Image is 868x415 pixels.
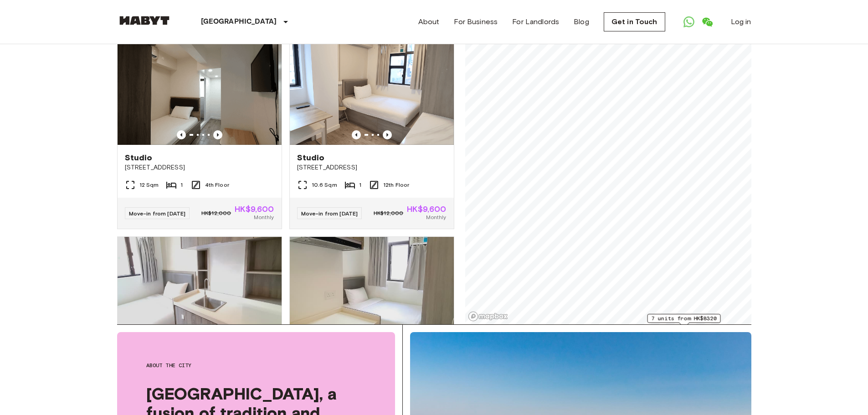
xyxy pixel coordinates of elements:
[118,36,282,145] img: Marketing picture of unit HK-01-067-019-01
[297,163,447,172] span: [STREET_ADDRESS]
[290,36,454,145] img: Marketing picture of unit HK-01-067-083-01
[290,237,454,346] img: Marketing picture of unit HK-01-067-026-01
[254,213,274,221] span: Monthly
[407,205,446,213] span: HK$9,600
[383,181,410,189] span: 12th Floor
[180,181,183,189] span: 1
[574,16,589,27] a: Blog
[205,181,229,189] span: 4th Floor
[201,209,231,217] span: HK$12,000
[235,205,274,213] span: HK$9,600
[312,181,337,189] span: 10.6 Sqm
[213,130,222,139] button: Previous image
[512,16,559,27] a: For Landlords
[426,213,446,221] span: Monthly
[146,361,366,369] span: About the city
[125,163,274,172] span: [STREET_ADDRESS]
[383,130,392,139] button: Previous image
[125,152,153,163] span: Studio
[698,13,716,31] a: Open WeChat
[352,130,361,139] button: Previous image
[731,16,751,27] a: Log in
[297,152,325,163] span: Studio
[177,130,186,139] button: Previous image
[201,16,277,27] p: [GEOGRAPHIC_DATA]
[418,16,440,27] a: About
[289,35,454,229] a: Marketing picture of unit HK-01-067-083-01Previous imagePrevious imageStudio[STREET_ADDRESS]10.6 ...
[139,181,159,189] span: 12 Sqm
[651,314,716,323] span: 7 units from HK$8320
[604,12,665,31] a: Get in Touch
[454,16,498,27] a: For Business
[647,314,720,328] div: Map marker
[301,210,358,217] span: Move-in from [DATE]
[117,16,172,25] img: Habyt
[118,237,282,346] img: Marketing picture of unit HK-01-067-027-01
[374,209,403,217] span: HK$12,000
[680,13,698,31] a: Open WhatsApp
[117,35,282,229] a: Marketing picture of unit HK-01-067-019-01Previous imagePrevious imageStudio[STREET_ADDRESS]12 Sq...
[468,311,508,322] a: Mapbox logo
[129,210,186,217] span: Move-in from [DATE]
[359,181,361,189] span: 1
